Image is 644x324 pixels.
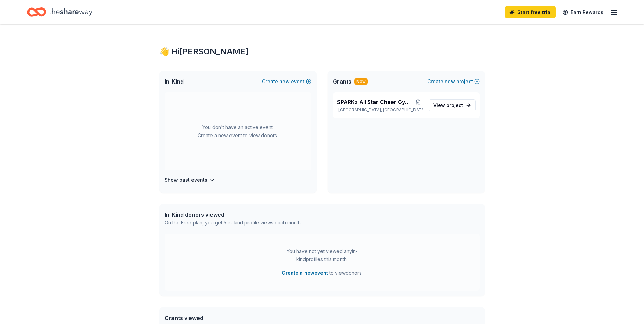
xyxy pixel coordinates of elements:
span: project [446,102,463,108]
span: new [445,77,455,86]
a: Start free trial [505,6,556,18]
span: In-Kind [165,77,184,86]
div: 👋 Hi [PERSON_NAME] [159,46,485,57]
span: to view donors . [282,269,363,277]
div: In-Kind donors viewed [165,211,302,219]
a: Earn Rewards [558,6,607,18]
div: On the Free plan, you get 5 in-kind profile views each month. [165,219,302,227]
span: SPARKz All Star Cheer Gym Fundraiser [337,98,413,106]
a: View project [429,99,476,111]
button: Show past events [165,176,215,184]
div: You have not yet viewed any in-kind profiles this month. [280,247,365,264]
div: You don't have an active event. Create a new event to view donors. [165,92,311,170]
button: Createnewevent [262,77,311,86]
p: [GEOGRAPHIC_DATA], [GEOGRAPHIC_DATA] [337,107,423,113]
button: Createnewproject [427,77,480,86]
span: Grants [333,77,351,86]
h4: Show past events [165,176,207,184]
span: View [433,101,463,109]
button: Create a newevent [282,269,328,277]
span: new [279,77,290,86]
div: Grants viewed [165,314,298,322]
div: New [354,78,368,85]
a: Home [27,4,92,20]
